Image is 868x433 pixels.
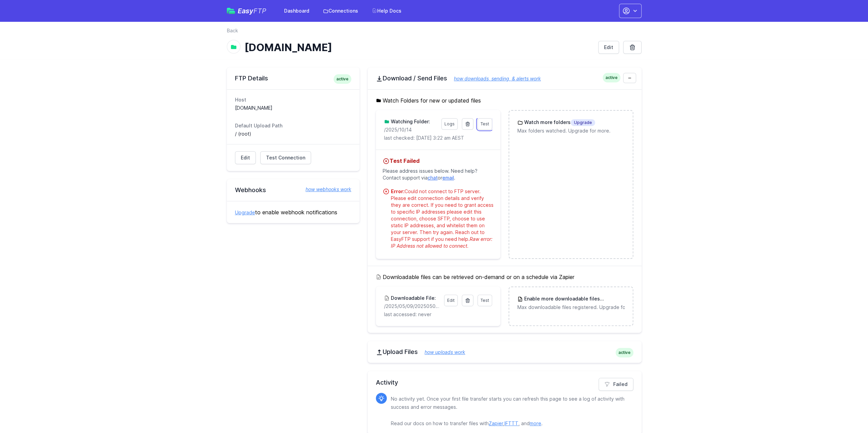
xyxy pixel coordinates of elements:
[442,175,454,181] a: email
[238,7,266,14] span: Easy
[599,378,633,391] a: Failed
[391,188,404,194] strong: Error:
[235,74,351,82] h2: FTP Details
[235,186,351,194] h2: Webhooks
[376,96,633,105] h5: Watch Folders for new or updated files
[235,96,351,103] dt: Host
[368,5,406,17] a: Help Docs
[571,119,595,126] span: Upgrade
[235,130,351,137] dd: / (root)
[598,41,619,54] a: Edit
[384,126,437,133] p: /2025/10/14
[376,378,633,387] h2: Activity
[509,287,632,319] a: Enable more downloadable filesUpgrade Max downloadable files registered. Upgrade for more.
[384,303,440,310] p: /2025/05/09/20250509171559_inbound_0422652309_0756011820.mp3
[383,157,494,165] h4: Test Failed
[227,8,235,14] img: easyftp_logo.png
[383,165,494,184] p: Please address issues below. Need help? Contact support via or .
[227,7,266,14] a: EasyFTP
[235,210,255,215] a: Upgrade
[477,295,492,306] a: Test
[389,295,436,301] h3: Downloadable File:
[444,295,458,306] a: Edit
[509,111,632,142] a: Watch more foldersUpgrade Max folders watched. Upgrade for more.
[260,151,311,164] a: Test Connection
[235,151,256,164] a: Edit
[517,127,624,134] p: Max folders watched. Upgrade for more.
[280,5,313,17] a: Dashboard
[517,304,624,311] p: Max downloadable files registered. Upgrade for more.
[235,122,351,129] dt: Default Upload Path
[384,135,492,141] p: last checked: [DATE] 3:22 am AEST
[616,348,633,357] span: active
[523,295,624,303] h3: Enable more downloadable files
[530,420,541,426] a: more
[299,186,351,193] a: how webhooks work
[227,201,359,223] div: to enable webhook notifications
[428,175,438,181] a: chat
[489,420,503,426] a: Zapier
[600,296,624,303] span: Upgrade
[481,298,489,303] span: Test
[391,188,494,249] div: Could not connect to FTP server. Please edit connection details and verify they are correct. If y...
[477,118,492,130] a: Test
[319,5,362,17] a: Connections
[376,74,633,82] h2: Download / Send Files
[384,311,492,318] p: last accessed: never
[523,119,595,126] h3: Watch more folders
[447,76,541,81] a: how downloads, sending, & alerts work
[504,420,518,426] a: IFTTT
[418,349,465,355] a: how uploads work
[235,105,351,111] dd: [DOMAIN_NAME]
[227,27,238,34] a: Back
[245,41,593,53] h1: [DOMAIN_NAME]
[441,118,458,130] a: Logs
[266,154,305,161] span: Test Connection
[389,118,430,125] h3: Watching Folder:
[253,7,266,15] span: FTP
[334,74,351,84] span: active
[227,27,642,38] nav: Breadcrumb
[391,395,628,428] p: No activity yet. Once your first file transfer starts you can refresh this page to see a log of a...
[481,121,489,126] span: Test
[603,73,620,82] span: active
[834,399,860,425] iframe: Drift Widget Chat Controller
[376,273,633,281] h5: Downloadable files can be retrieved on-demand or on a schedule via Zapier
[376,348,633,356] h2: Upload Files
